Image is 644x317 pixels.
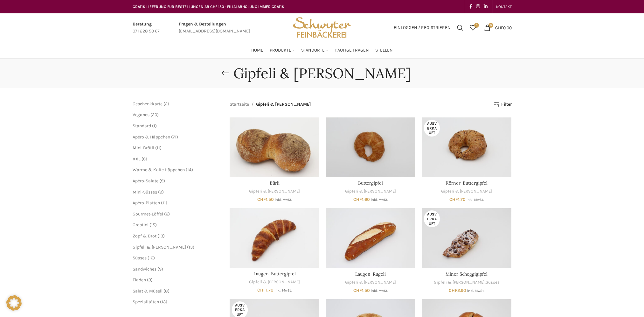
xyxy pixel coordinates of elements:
a: Gipfeli & [PERSON_NAME] [345,279,396,285]
span: Häufige Fragen [335,47,369,53]
small: inkl. MwSt. [467,198,484,202]
a: Salat & Müesli [133,288,163,294]
span: 13 [162,299,166,305]
a: Körner-Buttergipfel [446,180,488,186]
span: 9 [159,266,162,272]
a: Bürli [270,180,280,186]
a: Mini-Brötli [133,145,154,151]
span: Gipfeli & [PERSON_NAME] [256,101,311,108]
span: CHF [449,288,457,293]
a: Filter [494,102,511,107]
span: Sandwiches [133,266,156,272]
span: 9 [160,189,162,195]
a: Gipfeli & [PERSON_NAME] [434,279,485,285]
a: Facebook social link [467,2,474,11]
span: 20 [152,112,157,117]
a: Süsses [133,255,147,261]
span: 3 [149,277,151,283]
a: Gourmet-Löffel [133,211,163,217]
a: Laugen-Rugeli [355,271,386,277]
h1: Gipfeli & [PERSON_NAME] [233,65,411,82]
bdi: 1.60 [353,197,370,202]
div: , [422,279,511,285]
span: CHF [353,197,362,202]
a: Infobox link [179,21,250,35]
span: 11 [163,200,166,206]
small: inkl. MwSt. [467,289,484,293]
div: Meine Wunschliste [467,21,479,34]
span: 0 [488,23,493,28]
span: Apéro & Häppchen [133,134,170,140]
span: CHF [353,288,362,293]
span: 6 [143,156,146,162]
span: Standard [133,123,151,129]
span: CHF [257,287,266,293]
a: Gipfeli & [PERSON_NAME] [345,188,396,194]
a: Suchen [454,21,467,34]
span: 8 [165,288,168,294]
span: Crostini [133,222,149,228]
a: Fladen [133,277,146,283]
a: Go back [218,67,233,80]
a: KONTAKT [496,0,512,13]
a: Zopf & Brot [133,233,156,239]
a: Instagram social link [474,2,482,11]
a: Spezialitäten [133,299,159,305]
small: inkl. MwSt. [371,198,388,202]
a: Startseite [230,101,249,108]
a: Warme & Kalte Häppchen [133,167,185,173]
small: inkl. MwSt. [371,289,388,293]
a: Minor Schoggigipfel [422,208,511,268]
span: 16 [149,255,153,261]
a: Süsses [486,279,500,285]
bdi: 1.50 [353,288,370,293]
small: inkl. MwSt. [274,288,292,292]
span: Ausverkauft [424,210,440,227]
span: KONTAKT [496,4,512,9]
span: Ausverkauft [424,120,440,137]
nav: Breadcrumb [230,101,311,108]
div: Secondary navigation [493,0,515,13]
div: Main navigation [129,44,515,57]
span: XXL [133,156,141,162]
span: 15 [151,222,155,228]
a: Apéro-Platten [133,200,160,206]
a: Infobox link [133,21,160,35]
a: Laugen-Buttergipfel [253,271,296,277]
a: Apéro-Salate [133,178,158,184]
span: 13 [189,244,193,250]
bdi: 1.50 [257,197,274,202]
span: Gipfeli & [PERSON_NAME] [133,244,186,250]
span: 9 [161,178,163,184]
span: Geschenkkarte [133,101,163,107]
a: Home [251,44,263,57]
a: Minor Schoggigipfel [446,271,488,277]
a: Buttergipfel [326,117,415,177]
span: Standorte [301,47,325,53]
bdi: 1.70 [449,197,466,202]
a: Buttergipfel [358,180,383,186]
span: Produkte [270,47,291,53]
span: 2 [165,101,168,107]
a: 0 CHF0.00 [481,21,515,34]
a: 0 [467,21,479,34]
small: inkl. MwSt. [275,198,292,202]
a: Laugen-Buttergipfel [230,208,319,268]
a: Gipfeli & [PERSON_NAME] [249,188,300,194]
a: Produkte [270,44,295,57]
a: Stellen [375,44,393,57]
span: Home [251,47,263,53]
a: Bürli [230,117,319,177]
span: 1 [154,123,155,129]
a: Mini-Süsses [133,189,157,195]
